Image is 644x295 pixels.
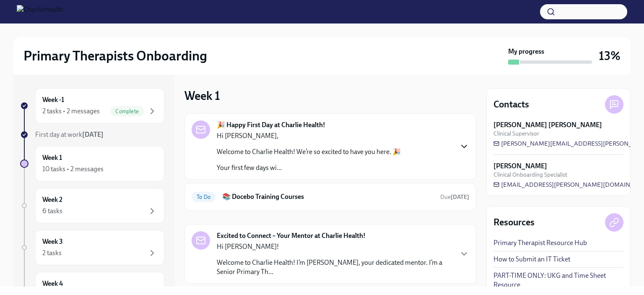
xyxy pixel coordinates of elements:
[42,153,62,162] h6: Week 1
[42,279,63,288] h6: Week 4
[217,163,401,172] p: Your first few days wi...
[20,230,164,265] a: Week 32 tasks
[23,47,207,64] h2: Primary Therapists Onboarding
[508,47,544,56] strong: My progress
[493,130,539,138] span: Clinical Supervisor
[440,193,469,201] span: Due
[493,271,623,290] a: PART-TIME ONLY: UKG and Time Sheet Resource
[493,162,547,171] strong: [PERSON_NAME]
[217,131,401,141] p: Hi [PERSON_NAME],
[20,188,164,223] a: Week 26 tasks
[35,131,104,138] span: First day at work
[42,164,104,174] div: 10 tasks • 2 messages
[20,88,164,123] a: Week -12 tasks • 2 messagesComplete
[493,216,535,229] h4: Resources
[217,147,401,157] p: Welcome to Charlie Health! We’re so excited to have you here. 🎉
[20,130,164,139] a: First day at work[DATE]
[184,88,220,103] h3: Week 1
[192,194,216,200] span: To Do
[217,231,366,240] strong: Excited to Connect – Your Mentor at Charlie Health!
[493,171,567,179] span: Clinical Onboarding Specialist
[192,190,469,204] a: To Do📚 Docebo Training CoursesDue[DATE]
[217,258,452,277] p: Welcome to Charlie Health! I’m [PERSON_NAME], your dedicated mentor. I’m a Senior Primary Th...
[17,5,63,18] img: CharlieHealth
[222,192,434,201] h6: 📚 Docebo Training Courses
[493,120,602,130] strong: [PERSON_NAME] [PERSON_NAME]
[42,95,64,104] h6: Week -1
[42,107,100,116] div: 2 tasks • 2 messages
[20,146,164,181] a: Week 110 tasks • 2 messages
[493,98,529,111] h4: Contacts
[440,193,469,201] span: August 26th, 2025 09:00
[217,242,452,251] p: Hi [PERSON_NAME]!
[42,206,62,216] div: 6 tasks
[42,237,63,246] h6: Week 3
[42,195,62,204] h6: Week 2
[599,48,621,63] h3: 13%
[110,108,144,115] span: Complete
[82,131,104,138] strong: [DATE]
[217,120,325,130] strong: 🎉 Happy First Day at Charlie Health!
[42,248,62,258] div: 2 tasks
[493,255,570,264] a: How to Submit an IT Ticket
[451,193,469,201] strong: [DATE]
[493,238,587,248] a: Primary Therapist Resource Hub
